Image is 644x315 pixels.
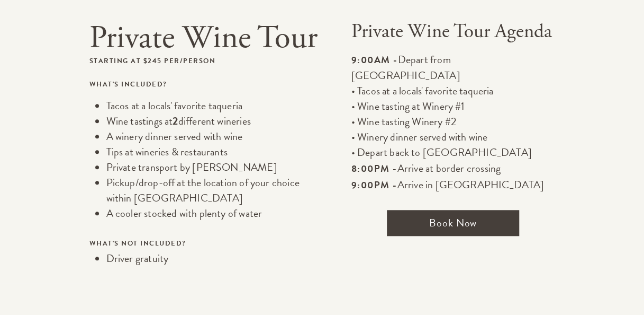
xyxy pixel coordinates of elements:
p: • Depart back to [GEOGRAPHIC_DATA] [351,145,555,160]
p: Arrive at border crossing [351,160,555,177]
span: 9:00am - [351,52,398,67]
strong: 2 [173,113,178,129]
p: Starting at $245 per/person [89,56,318,66]
p: • Tacos at a locals' favorite taqueria [351,83,555,99]
p: Depart from [GEOGRAPHIC_DATA] [351,51,555,83]
li: Wine tastings at different wineries [106,113,318,129]
p: Arrive in [GEOGRAPHIC_DATA] [351,177,555,193]
li: Driver gratuity [106,251,318,266]
p: What's included? [89,79,318,90]
li: Tacos at a locals' favorite taqueria [106,98,318,113]
h1: Private Wine Tour [89,21,318,56]
li: Private transport by [PERSON_NAME] [106,160,318,175]
span: 9:00pm - [351,178,397,192]
p: • Wine tasting Winery #2 [351,114,555,129]
li: A winery dinner served with wine [106,129,318,144]
li: Pickup/drop-off at the location of your choice within [GEOGRAPHIC_DATA] [106,175,318,206]
li: A cooler stocked with plenty of water [106,206,318,221]
p: • Wine tasting at Winery #1 [351,99,555,114]
li: Tips at wineries & restaurants [106,144,318,160]
p: Private Wine Tour Agenda [351,21,555,43]
span: 8:00pm - [351,161,397,176]
p: What's not included? [89,238,318,249]
a: Book Now [387,210,519,236]
p: • Winery dinner served with wine [351,129,555,145]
